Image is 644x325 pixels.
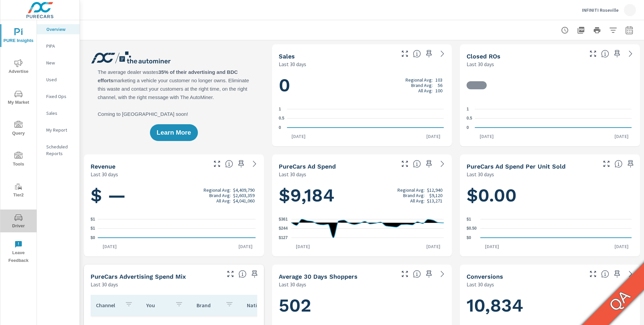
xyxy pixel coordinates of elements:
span: My Market [2,90,35,106]
p: All Avg: [418,88,433,93]
h1: 0 [279,74,445,97]
text: 1 [467,107,469,111]
button: Make Fullscreen [601,158,612,169]
p: All Avg: [216,198,231,203]
p: Brand Avg: [209,193,231,198]
a: See more details in report [437,158,448,169]
h5: Closed ROs [467,53,500,60]
span: Advertise [2,59,35,76]
button: Make Fullscreen [399,269,410,279]
p: Channel [96,302,119,309]
p: Regional Avg: [204,187,231,193]
p: [DATE] [475,133,498,140]
h5: Conversions [467,273,503,280]
button: Apply Filters [606,24,620,37]
button: Make Fullscreen [588,48,598,59]
text: 0 [279,125,281,130]
a: See more details in report [625,269,636,279]
text: $0 [467,235,471,240]
span: Tier2 [2,183,35,199]
span: Save this to your personalized report [612,269,623,279]
p: PIPA [46,43,74,49]
p: Brand Avg: [411,83,433,88]
button: Make Fullscreen [225,269,236,279]
p: 56 [438,83,442,88]
text: 0.5 [279,116,284,121]
span: This table looks at how you compare to the amount of budget you spend per channel as opposed to y... [238,270,247,278]
text: $1 [91,226,95,231]
div: My Report [37,125,79,135]
text: $0.50 [467,226,477,231]
span: Number of Repair Orders Closed by the selected dealership group over the selected time range. [So... [601,50,609,58]
p: $12,940 [427,187,442,193]
div: Scheduled Reports [37,142,79,158]
text: 1 [279,107,281,111]
p: $4,041,060 [233,198,255,203]
text: $1 [467,217,471,222]
span: Save this to your personalized report [236,158,247,169]
button: Make Fullscreen [588,269,598,279]
button: Select Date Range [623,24,636,37]
span: Total sales revenue over the selected date range. [Source: This data is sourced from the dealer’s... [225,160,233,168]
text: $361 [279,217,288,222]
text: $1 [91,217,95,222]
p: Last 30 days [279,170,306,178]
a: See more details in report [437,269,448,279]
p: $9,120 [429,193,442,198]
p: My Report [46,127,74,133]
div: Fixed Ops [37,91,79,101]
a: See more details in report [437,48,448,59]
p: Brand Avg: [403,193,425,198]
p: INFINITI Roseville [582,7,619,13]
span: Learn More [157,130,191,136]
text: 0 [467,125,469,130]
p: Brand [197,302,220,309]
span: Driver [2,214,35,230]
p: Overview [46,26,74,33]
text: $0 [91,235,95,240]
p: $2,603,359 [233,193,255,198]
span: Save this to your personalized report [625,158,636,169]
p: 100 [435,88,442,93]
p: You [146,302,170,309]
button: Make Fullscreen [212,158,222,169]
div: Sales [37,108,79,118]
p: All Avg: [410,198,425,203]
span: The number of dealer-specified goals completed by a visitor. [Source: This data is provided by th... [601,270,609,278]
p: [DATE] [610,243,633,250]
div: PIPA [37,41,79,51]
span: Tools [2,152,35,168]
span: Save this to your personalized report [424,269,434,279]
div: nav menu [0,20,37,267]
span: Leave Feedback [2,240,35,265]
p: Sales [46,110,74,117]
h1: $0.00 [467,184,633,207]
text: $127 [279,235,288,240]
h1: $ — [91,184,257,207]
p: [DATE] [610,133,633,140]
span: Total cost of media for all PureCars channels for the selected dealership group over the selected... [413,160,421,168]
span: Save this to your personalized report [612,48,623,59]
button: Make Fullscreen [399,48,410,59]
a: See more details in report [625,48,636,59]
p: Regional Avg: [406,77,433,83]
h1: 502 [279,294,445,317]
span: A rolling 30 day total of daily Shoppers on the dealership website, averaged over the selected da... [413,270,421,278]
span: Save this to your personalized report [249,269,260,279]
h5: Sales [279,53,295,60]
p: Last 30 days [467,170,494,178]
text: 0.5 [467,116,472,121]
p: Scheduled Reports [46,143,74,157]
p: Last 30 days [91,280,118,288]
h5: Average 30 Days Shoppers [279,273,358,280]
p: Last 30 days [91,170,118,178]
p: Last 30 days [279,280,306,288]
span: Save this to your personalized report [424,158,434,169]
span: PURE Insights [2,28,35,45]
p: National [247,302,270,309]
h1: $9,184 [279,184,445,207]
h5: Revenue [91,163,115,170]
span: Save this to your personalized report [424,48,434,59]
div: New [37,58,79,68]
p: Fixed Ops [46,93,74,100]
